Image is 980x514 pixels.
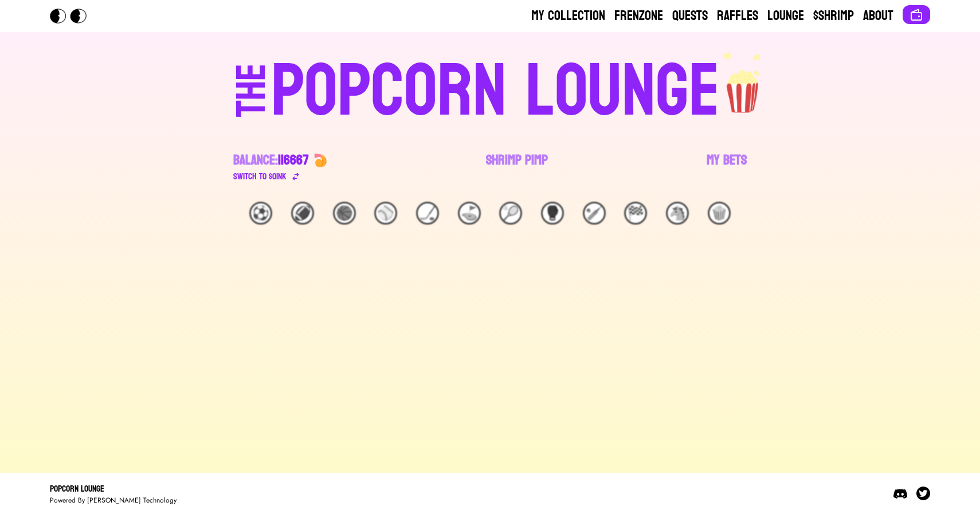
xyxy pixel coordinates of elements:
[137,50,843,128] a: THEPOPCORN LOUNGEpopcorn
[333,202,356,225] div: 🏀
[583,202,606,225] div: 🏏
[717,7,758,25] a: Raffles
[910,8,923,22] img: Connect wallet
[416,202,439,225] div: 🏒
[50,496,177,505] div: Powered By [PERSON_NAME] Technology
[541,202,564,225] div: 🥊
[614,7,663,25] a: Frenzone
[531,7,605,25] a: My Collection
[666,202,689,225] div: 🐴
[672,7,708,25] a: Quests
[720,50,767,115] img: popcorn
[458,202,481,225] div: ⛳️
[233,151,309,170] div: Balance:
[499,202,522,225] div: 🎾
[708,202,731,225] div: 🍿
[813,7,854,25] a: $Shrimp
[486,151,548,183] a: Shrimp Pimp
[707,151,747,183] a: My Bets
[916,486,930,500] img: Twitter
[767,7,804,25] a: Lounge
[271,55,720,128] div: POPCORN LOUNGE
[624,202,647,225] div: 🏁
[291,202,314,225] div: 🏈
[313,154,327,167] img: 🍤
[249,202,272,225] div: ⚽️
[231,64,272,140] div: THE
[233,170,287,183] div: Switch to $ OINK
[863,7,893,25] a: About
[50,482,177,496] div: Popcorn Lounge
[374,202,397,225] div: ⚾️
[278,148,309,172] span: 116667
[50,9,96,23] img: Popcorn
[893,486,907,500] img: Discord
